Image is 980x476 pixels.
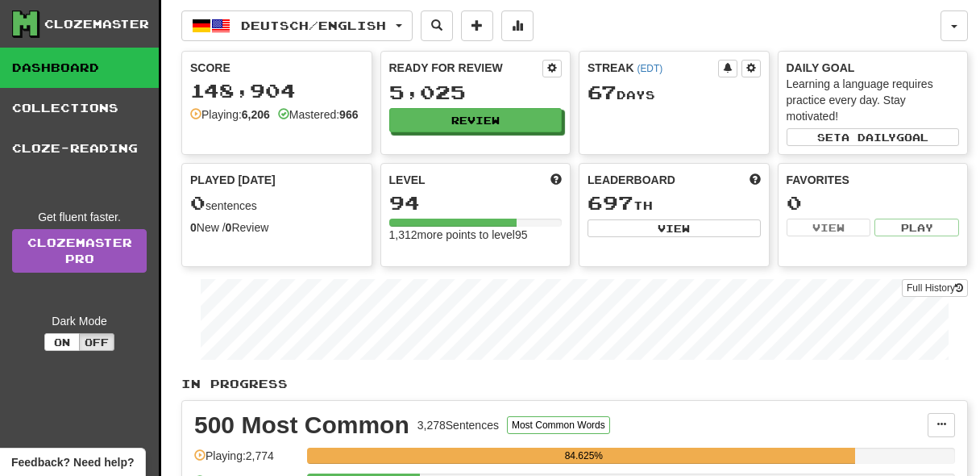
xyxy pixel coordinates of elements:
[12,229,147,273] a: ClozemasterPro
[787,60,960,76] div: Daily Goal
[181,376,968,392] p: In Progress
[787,76,960,124] div: Learning a language requires practice every day. Stay motivated!
[389,172,426,188] span: Level
[874,219,959,236] button: Play
[787,193,960,213] div: 0
[389,227,563,243] div: 1,312 more points to level 95
[190,221,197,234] strong: 0
[461,10,493,41] button: Add sentence to collection
[190,106,270,123] div: Playing:
[190,60,363,76] div: Score
[181,10,413,41] button: Deutsch/English
[417,417,499,433] div: 3,278 Sentences
[787,128,960,146] button: Seta dailygoal
[501,10,534,41] button: More stats
[11,454,134,470] span: Open feedback widget
[588,60,718,76] div: Streak
[637,63,662,74] a: (EDT)
[389,82,563,102] div: 5,025
[339,108,358,121] strong: 966
[312,448,855,464] div: 84.625%
[588,172,675,188] span: Leaderboard
[787,172,960,188] div: Favorites
[190,191,206,214] span: 0
[194,413,409,437] div: 500 Most Common
[44,333,80,351] button: On
[588,219,761,237] button: View
[190,219,363,236] div: New / Review
[389,193,563,213] div: 94
[507,416,610,434] button: Most Common Words
[588,191,633,214] span: 697
[190,81,363,101] div: 148,904
[550,172,562,188] span: Score more points to level up
[278,106,359,123] div: Mastered:
[44,16,149,32] div: Clozemaster
[389,108,563,132] button: Review
[588,81,617,103] span: 67
[226,221,232,234] strong: 0
[12,313,147,329] div: Dark Mode
[588,82,761,103] div: Day s
[841,132,896,143] span: a daily
[190,172,276,188] span: Played [DATE]
[242,108,270,121] strong: 6,206
[787,219,871,236] button: View
[902,279,968,297] button: Full History
[12,209,147,225] div: Get fluent faster.
[190,193,363,214] div: sentences
[421,10,453,41] button: Search sentences
[194,448,299,474] div: Playing: 2,774
[750,172,761,188] span: This week in points, UTC
[588,193,761,214] div: th
[389,60,543,76] div: Ready for Review
[241,19,386,32] span: Deutsch / English
[79,333,114,351] button: Off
